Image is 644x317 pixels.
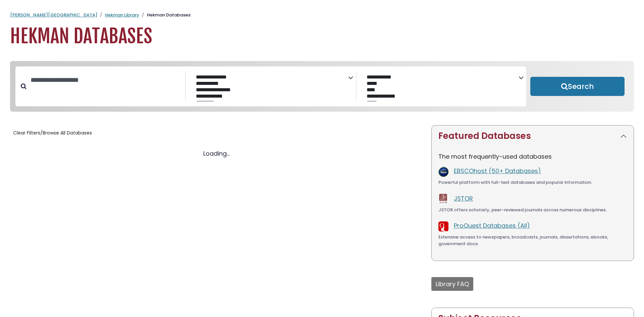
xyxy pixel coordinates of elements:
select: Database Subject Filter [191,72,348,101]
a: Hekman Library [105,12,139,18]
button: Clear Filters/Browse All Databases [10,128,95,138]
li: Hekman Databases [139,12,191,18]
div: JSTOR offers scholarly, peer-reviewed journals across numerous disciplines. [438,207,627,213]
nav: breadcrumb [10,12,634,18]
button: Library FAQ [431,277,473,291]
div: Loading... [10,149,423,158]
a: JSTOR [454,194,473,203]
a: [PERSON_NAME][GEOGRAPHIC_DATA] [10,12,97,18]
select: Database Vendors Filter [362,72,519,101]
nav: Search filters [10,61,634,112]
h1: Hekman Databases [10,25,634,48]
div: Extensive access to newspapers, broadcasts, journals, dissertations, ebooks, government docs. [438,234,627,247]
button: Submit for Search Results [530,77,625,96]
a: ProQuest Databases (All) [454,221,530,230]
a: EBSCOhost (50+ Databases) [454,167,541,175]
p: The most frequently-used databases [438,152,627,161]
div: Powerful platform with full-text databases and popular information. [438,179,627,186]
button: Featured Databases [432,125,634,147]
input: Search database by title or keyword [26,74,185,86]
